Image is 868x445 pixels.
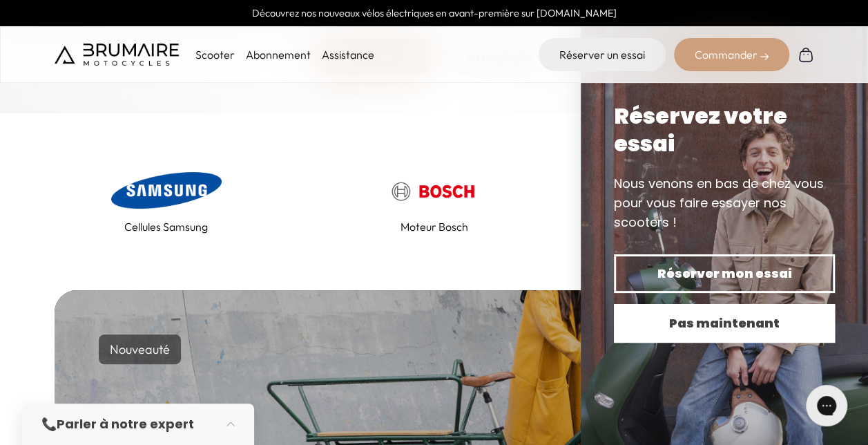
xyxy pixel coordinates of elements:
a: Abonnement [246,48,311,61]
img: Panier [798,46,814,63]
p: Scooter [195,46,235,63]
a: Moteur Bosch [322,169,546,235]
p: Cellules Samsung [124,218,208,235]
p: Moteur Bosch [401,218,468,235]
a: Réserver un essai [539,38,666,71]
iframe: Gorgias live chat messenger [799,380,854,431]
img: right-arrow-2.png [760,53,769,61]
img: Brumaire Motocycles [55,44,179,66]
a: Cellules Samsung [55,169,278,235]
div: Commander [674,38,789,71]
a: Assistance [322,48,374,61]
p: Nouveauté [99,334,181,364]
